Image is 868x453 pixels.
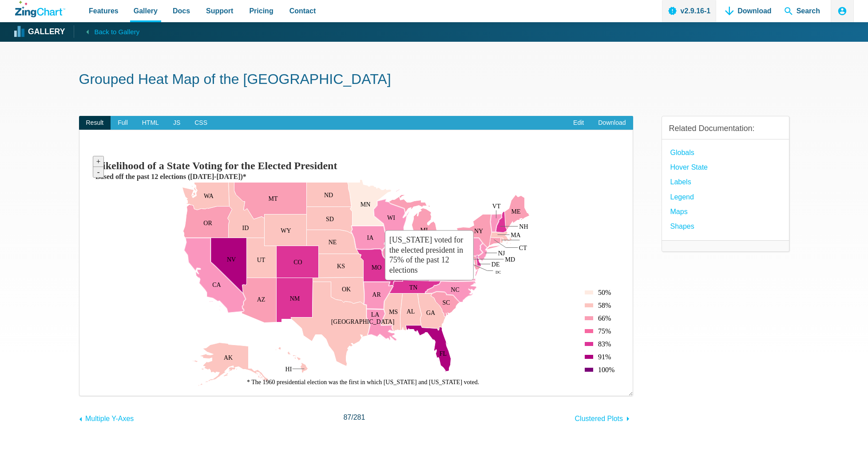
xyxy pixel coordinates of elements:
span: Back to Gallery [94,26,139,38]
span: Full [111,116,135,130]
span: Contact [289,5,316,17]
span: HTML [135,116,166,130]
span: Support [206,5,233,17]
a: Shapes [670,220,694,232]
span: / [343,411,365,423]
a: globals [670,147,694,159]
a: Gallery [15,25,65,39]
span: JS [166,116,187,130]
a: Labels [670,176,691,188]
a: ZingChart Logo. Click to return to the homepage [15,1,65,17]
a: Back to Gallery [74,25,139,38]
div: ​ [79,130,633,396]
h3: Related Documentation: [669,123,782,134]
span: CSS [187,116,214,130]
a: hover state [670,161,708,173]
a: Edit [566,116,591,130]
span: Result [79,116,111,130]
span: Docs [173,5,190,17]
a: Download [591,116,633,130]
span: 87 [343,413,351,421]
h1: Grouped Heat Map of the [GEOGRAPHIC_DATA] [79,70,789,90]
strong: Gallery [28,28,65,36]
span: Features [89,5,119,17]
a: Clustered Plots [575,410,633,425]
span: Clustered Plots [575,415,623,422]
span: Multiple Y-Axes [85,415,134,422]
span: Pricing [249,5,273,17]
a: Maps [670,206,688,218]
a: Multiple Y-Axes [79,410,134,425]
span: 281 [353,413,365,421]
a: Legend [670,191,694,203]
span: Gallery [134,5,158,17]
